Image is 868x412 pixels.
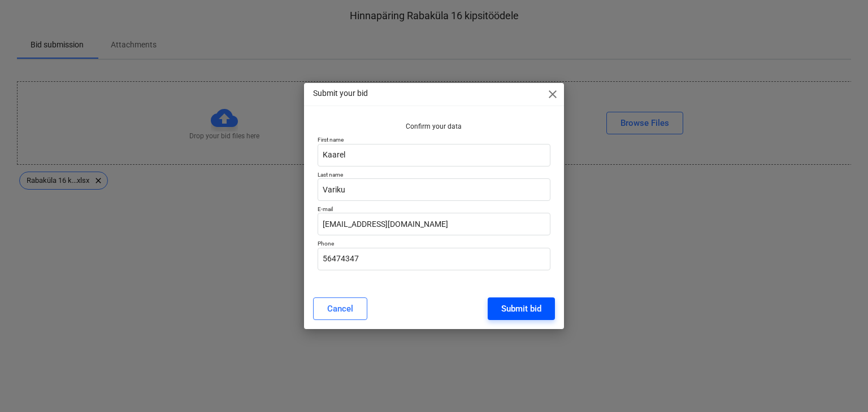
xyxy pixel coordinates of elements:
[318,122,551,132] p: Confirm your data
[501,301,541,316] div: Submit bid
[488,297,555,320] button: Submit bid
[313,297,367,320] button: Cancel
[327,301,353,316] div: Cancel
[313,87,368,99] p: Submit your bid
[318,171,551,178] p: Last name
[318,136,551,143] p: First name
[318,205,551,213] p: E-mail
[318,240,551,247] p: Phone
[546,87,559,101] span: close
